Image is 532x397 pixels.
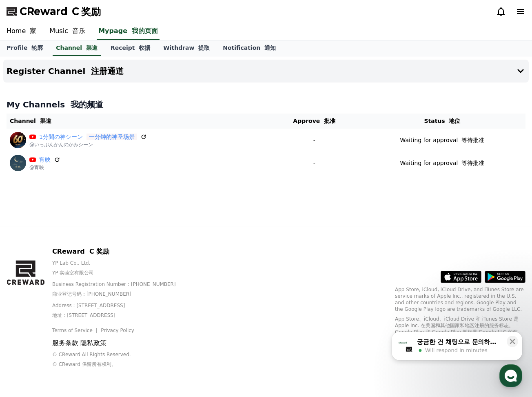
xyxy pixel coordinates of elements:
[10,155,26,171] img: 宵映
[264,45,276,51] font: 通知
[359,114,525,129] th: Status
[139,45,150,51] font: 收据
[86,134,137,140] font: 一分钟的神圣场景
[198,45,210,51] font: 提取
[52,260,189,279] p: YP Lab Co., Ltd.
[324,118,335,124] font: 批准
[31,45,43,51] font: 轮廓
[157,40,216,56] a: Withdraw 提取
[43,23,92,40] a: Music 音乐
[10,132,26,148] img: 1分間の神シーン
[273,136,356,145] p: -
[7,99,525,110] h4: My Channels
[395,286,525,345] p: App Store, iCloud, iCloud Drive, and iTunes Store are service marks of Apple Inc., registered in ...
[395,316,519,341] font: App Store、iCloud、iCloud Drive 和 iTunes Store 是 Apple Inc. 在美国和其他国家和地区注册的服务标志。Google Play 和 Google...
[52,351,189,371] p: © CReward All Rights Reserved.
[7,67,124,76] h4: Register Channel
[461,160,484,166] font: 等待批准
[29,164,60,171] p: @宵映
[270,114,359,129] th: Approve
[461,137,484,143] font: 等待批准
[400,136,485,145] p: Waiting for approval
[52,291,131,297] font: 商业登记号码：[PHONE_NUMBER]
[52,281,189,301] p: Business Registration Number : [PHONE_NUMBER]
[39,156,51,164] a: 宵映
[72,6,101,17] font: C 奖励
[400,159,485,167] p: Waiting for approval
[39,133,137,141] a: 1分間の神シーン 一分钟的神圣场景
[52,361,116,367] font: © CReward 保留所有权利。
[40,118,51,124] font: 渠道
[86,45,98,51] font: 渠道
[52,247,189,256] p: CReward
[91,66,124,76] font: 注册通道
[30,27,36,35] font: 家
[29,141,147,148] p: @いっぷんかんのかみシーン
[89,248,109,255] font: C 奖励
[52,328,99,333] a: Terms of Service
[97,23,160,40] a: Mypage 我的页面
[273,159,356,167] p: -
[449,118,460,124] font: 地位
[216,40,282,56] a: Notification 通知
[3,60,529,83] button: Register Channel 注册通道
[52,302,189,322] p: Address : [STREET_ADDRESS]
[7,114,270,129] th: Channel
[20,5,101,18] span: CReward
[72,27,85,35] font: 音乐
[52,339,106,347] font: 服务条款 隐私政策
[101,328,134,333] a: Privacy Policy
[7,5,101,18] a: CReward C 奖励
[52,270,94,276] font: YP 实验室有限公司
[53,40,101,56] a: Channel 渠道
[71,100,103,109] font: 我的频道
[104,40,157,56] a: Receipt 收据
[132,27,158,35] font: 我的页面
[52,312,115,318] font: 地址 : [STREET_ADDRESS]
